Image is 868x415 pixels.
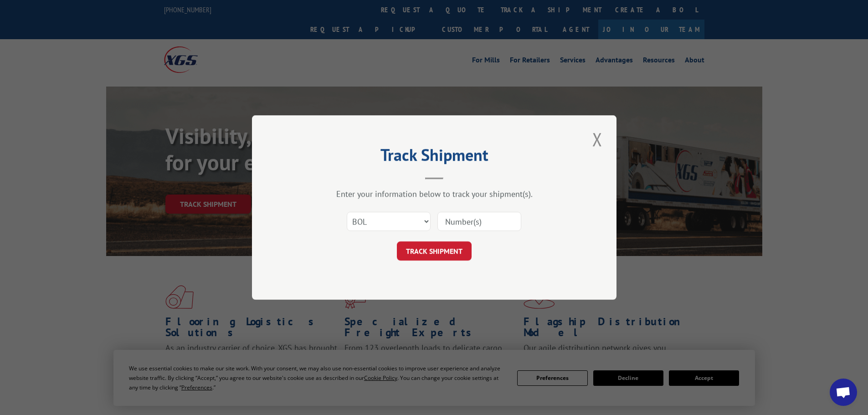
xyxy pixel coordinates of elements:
h2: Track Shipment [298,149,571,166]
input: Number(s) [437,212,521,231]
div: Enter your information below to track your shipment(s). [298,189,571,199]
button: TRACK SHIPMENT [397,241,472,261]
a: Open chat [830,379,857,406]
button: Close modal [590,127,605,152]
